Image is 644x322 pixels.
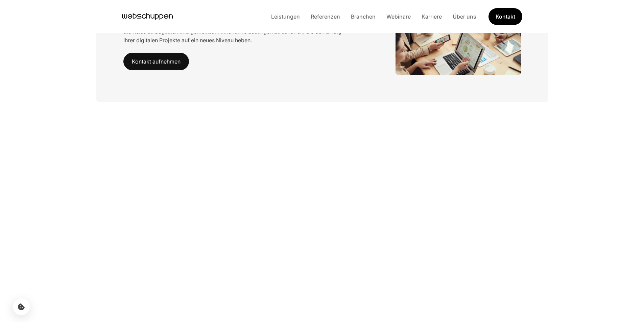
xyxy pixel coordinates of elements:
a: Get Started [488,8,522,26]
a: Webinare [381,13,416,20]
a: Hauptseite besuchen [122,11,173,22]
a: Branchen [345,13,381,20]
a: Über uns [447,13,482,20]
a: Referenzen [305,13,345,20]
a: Leistungen [266,13,305,20]
a: Kontakt aufnehmen [123,53,189,70]
a: Karriere [416,13,447,20]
